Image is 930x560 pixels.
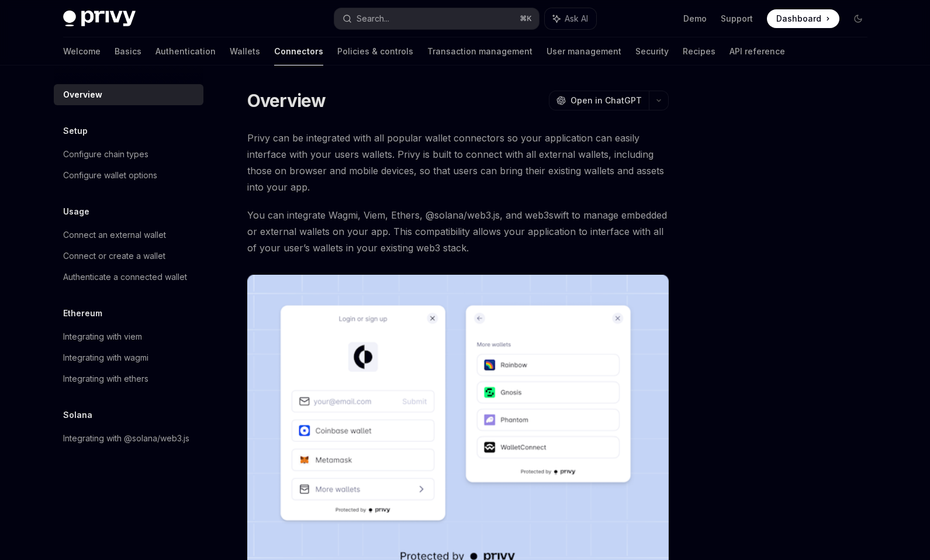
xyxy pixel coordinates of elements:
a: Recipes [683,37,715,65]
span: Dashboard [776,13,821,25]
button: Open in ChatGPT [549,91,649,110]
div: Integrating with wagmi [63,351,148,365]
a: Integrating with @solana/web3.js [54,428,203,449]
div: Connect an external wallet [63,228,166,242]
a: Security [635,37,669,65]
a: Overview [54,84,203,105]
h5: Solana [63,408,92,422]
h5: Setup [63,124,88,138]
a: Connectors [274,37,323,65]
a: Authentication [155,37,216,65]
div: Search... [357,12,389,26]
a: Authenticate a connected wallet [54,267,203,288]
div: Integrating with @solana/web3.js [63,431,189,445]
a: Configure wallet options [54,165,203,186]
h5: Ethereum [63,306,102,320]
a: Connect an external wallet [54,224,203,246]
h1: Overview [247,90,326,111]
a: Welcome [63,37,101,65]
span: Open in ChatGPT [571,95,642,106]
span: You can integrate Wagmi, Viem, Ethers, @solana/web3.js, and web3swift to manage embedded or exter... [247,207,669,256]
a: Wallets [230,37,260,65]
a: User management [547,37,621,65]
a: Transaction management [427,37,533,65]
div: Configure chain types [63,147,148,161]
a: API reference [730,37,785,65]
a: Dashboard [767,9,839,28]
a: Integrating with wagmi [54,347,203,368]
span: Ask AI [565,13,588,25]
span: Privy can be integrated with all popular wallet connectors so your application can easily interfa... [247,130,669,195]
div: Authenticate a connected wallet [63,270,187,284]
div: Overview [63,88,102,102]
div: Configure wallet options [63,168,157,182]
a: Integrating with viem [54,326,203,347]
a: Support [721,13,753,25]
button: Search...⌘K [334,8,539,29]
a: Connect or create a wallet [54,246,203,267]
a: Basics [115,37,141,65]
div: Integrating with ethers [63,372,148,386]
button: Toggle dark mode [849,9,867,28]
span: ⌘ K [520,14,532,23]
div: Integrating with viem [63,330,142,344]
h5: Usage [63,205,89,219]
a: Integrating with ethers [54,368,203,389]
button: Ask AI [545,8,596,29]
a: Demo [683,13,707,25]
div: Connect or create a wallet [63,249,165,263]
a: Policies & controls [337,37,413,65]
a: Configure chain types [54,144,203,165]
img: dark logo [63,11,136,27]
